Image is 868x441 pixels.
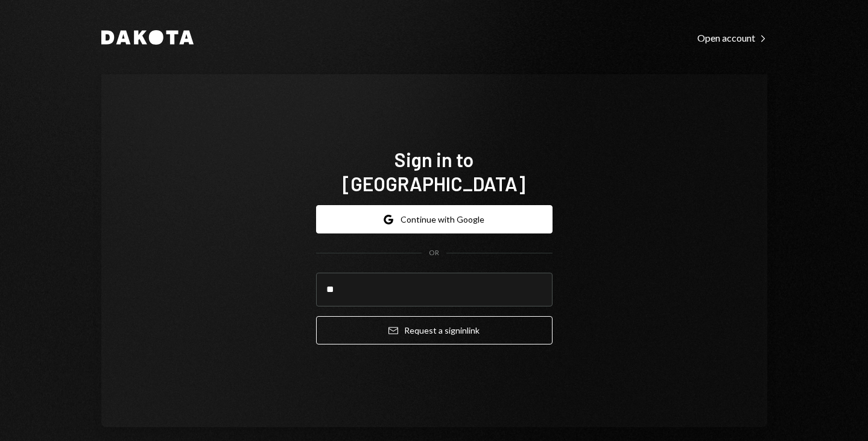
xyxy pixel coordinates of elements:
div: Open account [697,32,767,44]
button: Request a signinlink [316,316,553,344]
button: Continue with Google [316,205,553,233]
h1: Sign in to [GEOGRAPHIC_DATA] [316,147,553,195]
a: Open account [697,31,767,44]
div: OR [429,248,439,258]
